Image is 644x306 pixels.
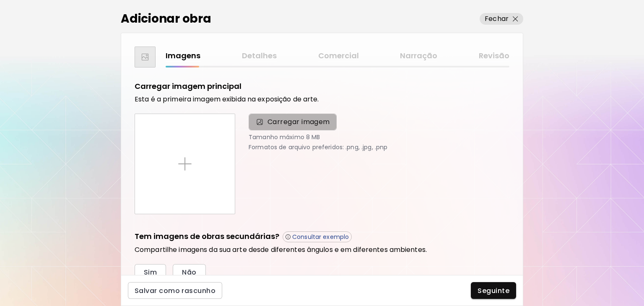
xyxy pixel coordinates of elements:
[292,233,349,241] p: Consultar exemplo
[135,246,509,254] h6: Compartilhe imagens da sua arte desde diferentes ângulos e em diferentes ambientes.
[142,54,148,60] img: thumbnail
[135,264,166,281] button: Sim
[135,286,216,295] span: Salvar como rascunho
[182,268,196,277] span: Não
[135,231,279,242] h5: Tem imagens de obras secundárias?
[178,157,192,171] img: placeholder
[478,286,509,295] span: Seguinte
[283,231,352,242] button: Consultar exemplo
[128,282,222,299] button: Salvar como rascunho
[135,81,241,92] h5: Carregar imagem principal
[173,264,205,281] button: Não
[135,95,509,104] h6: Esta é a primeira imagem exibida na exposição de arte.
[249,114,337,130] span: Carregar imagem
[267,117,330,127] span: Carregar imagem
[249,144,509,150] p: Formatos de arquivo preferidos: .png, .jpg, .pnp
[144,268,157,277] span: Sim
[249,134,509,140] p: Tamanho máximo 8 MB
[471,282,516,299] button: Seguinte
